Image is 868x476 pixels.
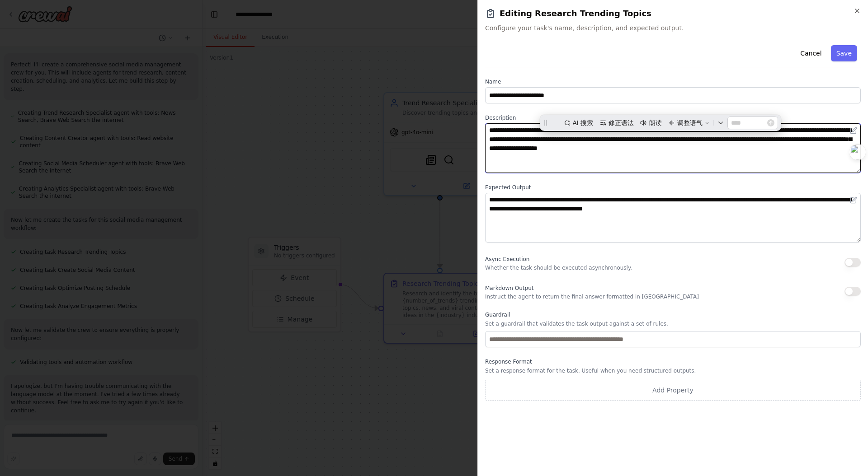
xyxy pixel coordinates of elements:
[485,367,861,374] p: Set a response format for the task. Useful when you need structured outputs.
[485,358,861,365] label: Response Format
[485,264,632,271] p: Whether the task should be executed asynchronously.
[485,114,861,121] label: Description
[485,311,861,318] label: Guardrail
[848,195,859,205] button: Open in editor
[485,293,699,300] p: Instruct the agent to return the final answer formatted in [GEOGRAPHIC_DATA]
[485,184,861,191] label: Expected Output
[485,380,861,401] button: Add Property
[485,320,861,327] p: Set a guardrail that validates the task output against a set of rules.
[485,285,533,291] span: Markdown Output
[485,256,529,262] span: Async Execution
[485,78,861,85] label: Name
[848,125,859,136] button: Open in editor
[831,45,857,61] button: Save
[795,45,827,61] button: Cancel
[485,23,861,33] span: Configure your task's name, description, and expected output.
[485,7,861,20] h2: Editing Research Trending Topics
